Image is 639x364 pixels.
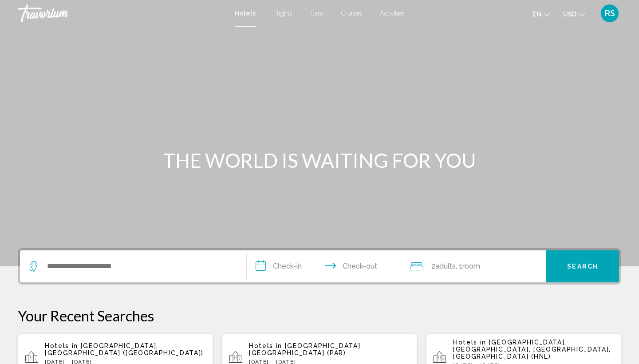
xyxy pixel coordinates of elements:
span: RS [605,9,615,18]
a: Cars [310,10,323,17]
button: User Menu [598,4,621,23]
button: Change currency [563,8,585,20]
div: Search widget [20,250,619,282]
span: [GEOGRAPHIC_DATA], [GEOGRAPHIC_DATA], [GEOGRAPHIC_DATA], [GEOGRAPHIC_DATA] (HNL) [453,339,611,360]
button: Travelers: 2 adults, 0 children [401,250,547,282]
button: Check in and out dates [247,250,401,282]
button: Change language [533,8,550,20]
a: Activities [380,10,405,17]
span: Hotels in [45,342,78,349]
h1: THE WORLD IS WAITING FOR YOU [153,149,486,172]
span: [GEOGRAPHIC_DATA], [GEOGRAPHIC_DATA] ([GEOGRAPHIC_DATA]) [45,342,204,356]
button: Search [546,250,619,282]
a: Travorium [18,4,226,22]
span: , 1 [456,260,480,273]
span: Adults [435,262,456,270]
span: en [533,11,541,18]
p: Your Recent Searches [18,307,621,324]
a: Hotels [235,10,256,17]
span: Search [567,263,598,270]
span: Room [462,262,480,270]
span: 2 [431,260,456,273]
span: Hotels in [249,342,282,349]
span: USD [563,11,576,18]
span: [GEOGRAPHIC_DATA], [GEOGRAPHIC_DATA] (PAR) [249,342,363,356]
a: Flights [273,10,292,17]
span: Hotels in [453,339,486,346]
a: Cruises [341,10,362,17]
